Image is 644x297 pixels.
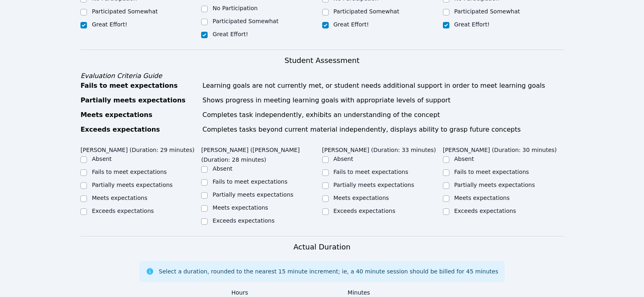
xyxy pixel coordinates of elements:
[293,241,350,253] h3: Actual Duration
[92,208,154,214] label: Exceeds expectations
[212,178,287,185] label: Fails to meet expectations
[92,182,173,188] label: Partially meets expectations
[212,204,268,211] label: Meets expectations
[92,169,167,175] label: Fails to meet expectations
[454,156,474,162] label: Absent
[80,125,197,134] div: Exceeds expectations
[202,125,564,134] div: Completes tasks beyond current material independently, displays ability to grasp future concepts
[334,182,414,188] label: Partially meets expectations
[80,71,564,81] div: Evaluation Criteria Guide
[202,110,564,120] div: Completes task independently, exhibits an understanding of the concept
[334,208,395,214] label: Exceeds expectations
[80,95,197,105] div: Partially meets expectations
[454,169,529,175] label: Fails to meet expectations
[212,31,248,37] label: Great Effort!
[322,143,436,155] legend: [PERSON_NAME] (Duration: 33 minutes)
[454,208,516,214] label: Exceeds expectations
[80,143,195,155] legend: [PERSON_NAME] (Duration: 29 minutes)
[454,21,490,28] label: Great Effort!
[334,21,369,28] label: Great Effort!
[454,8,520,15] label: Participated Somewhat
[159,267,498,275] div: Select a duration, rounded to the nearest 15 minute increment; ie, a 40 minute session should be ...
[212,5,258,11] label: No Participation
[92,195,147,201] label: Meets expectations
[334,169,408,175] label: Fails to meet expectations
[212,191,293,198] label: Partially meets expectations
[334,8,399,15] label: Participated Somewhat
[202,95,564,105] div: Shows progress in meeting learning goals with appropriate levels of support
[334,195,389,201] label: Meets expectations
[80,55,564,66] h3: Student Assessment
[202,81,564,91] div: Learning goals are not currently met, or student needs additional support in order to meet learni...
[201,143,322,165] legend: [PERSON_NAME] ([PERSON_NAME] (Duration: 28 minutes)
[80,81,197,91] div: Fails to meet expectations
[212,165,232,172] label: Absent
[212,18,278,24] label: Participated Somewhat
[92,21,127,28] label: Great Effort!
[92,8,158,15] label: Participated Somewhat
[80,110,197,120] div: Meets expectations
[454,182,535,188] label: Partially meets expectations
[454,195,510,201] label: Meets expectations
[443,143,557,155] legend: [PERSON_NAME] (Duration: 30 minutes)
[212,217,274,224] label: Exceeds expectations
[334,156,353,162] label: Absent
[92,156,112,162] label: Absent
